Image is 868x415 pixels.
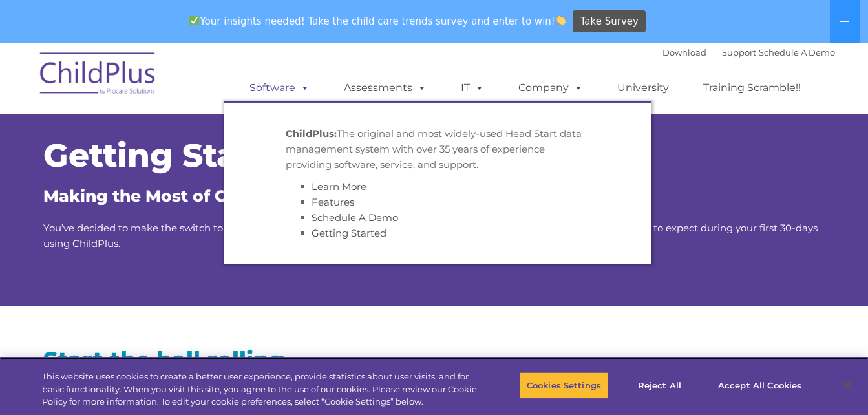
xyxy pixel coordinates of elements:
a: Schedule A Demo [312,211,398,224]
a: Getting Started [312,227,386,239]
a: IT [448,75,497,101]
a: Schedule A Demo [759,47,835,58]
img: ChildPlus by Procare Solutions [34,43,163,108]
h2: Start the ball rolling [43,345,425,374]
a: Download [662,47,706,58]
a: Take Survey [573,10,646,33]
button: Cookies Settings [520,372,608,399]
span: Your insights needed! Take the child care trends survey and enter to win! [184,8,571,34]
button: Close [833,371,862,399]
button: Accept All Cookies [711,372,809,399]
a: Company [505,75,596,101]
button: Reject All [619,372,700,399]
div: This website uses cookies to create a better user experience, provide statistics about user visit... [42,370,478,409]
strong: ChildPlus: [286,127,337,140]
a: Training Scramble!! [690,75,814,101]
font: | [662,47,835,58]
a: Learn More [312,180,366,193]
span: Getting Started [43,136,308,175]
img: ✅ [189,16,199,25]
a: Support [722,47,756,58]
span: Making the Most of ChildPlus [43,186,295,206]
a: Features [312,196,354,208]
a: Assessments [331,75,439,101]
span: Take Survey [580,10,639,33]
a: University [604,75,682,101]
img: 👏 [556,16,566,25]
a: Software [237,75,323,101]
p: The original and most widely-used Head Start data management system with over 35 years of experie... [286,126,589,173]
span: You’ve decided to make the switch to ChildPlus, but what’s the next step? This guide will provide... [43,222,818,250]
